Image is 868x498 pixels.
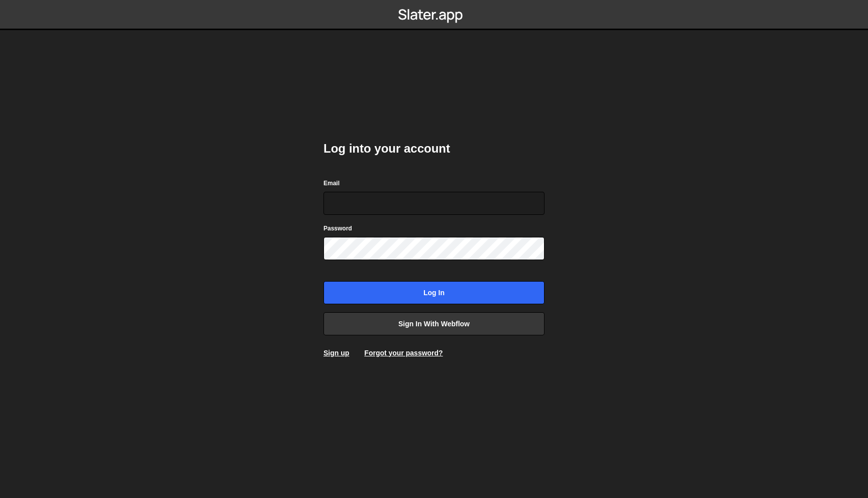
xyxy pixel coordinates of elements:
[323,178,340,188] label: Email
[364,349,443,357] a: Forgot your password?
[323,223,352,233] label: Password
[323,141,545,157] h2: Log into your account
[323,349,349,357] a: Sign up
[323,281,545,304] input: Log in
[323,312,545,335] a: Sign in with Webflow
